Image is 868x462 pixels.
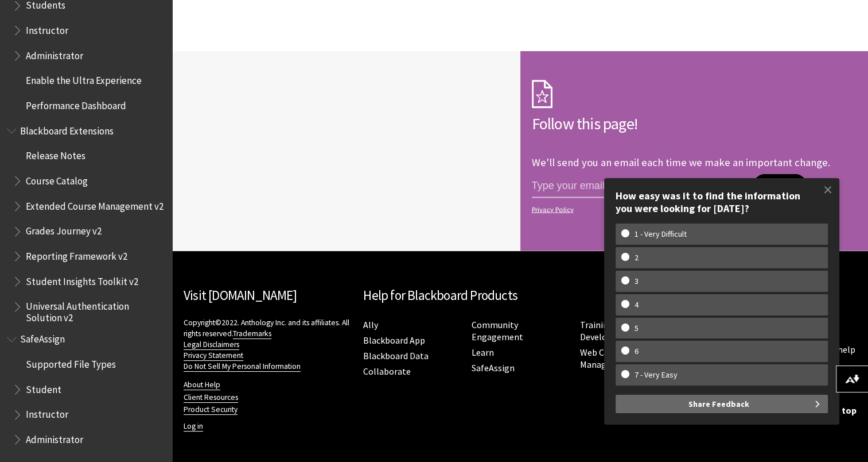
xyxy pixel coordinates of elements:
[184,421,203,432] a: Log in
[26,197,164,212] span: Extended Course Management v2
[580,319,670,343] a: Training and Development Manager
[20,121,114,137] span: Blackboard Extensions
[184,351,243,361] a: Privacy Statement
[363,319,378,331] a: Ally
[363,286,677,306] h2: Help for Blackboard Products
[580,346,645,371] a: Web Community Manager
[363,334,425,346] a: Blackboard App
[621,324,652,333] w-span: 5
[233,329,271,339] a: Trademarks
[616,190,828,214] div: How easy was it to find the information you were looking for [DATE]?
[26,96,126,111] span: Performance Dashboard
[184,380,220,390] a: About Help
[26,222,102,237] span: Grades Journey v2
[472,362,515,374] a: SafeAssign
[688,395,749,413] span: Share Feedback
[184,405,238,415] a: Product Security
[20,330,65,345] span: SafeAssign
[621,346,652,356] w-span: 6
[26,71,142,87] span: Enable the Ultra Experience
[184,340,239,350] a: Legal Disclaimers
[753,174,807,199] button: Follow
[472,319,523,343] a: Community Engagement
[26,355,116,370] span: Supported File Types
[532,156,830,169] p: We'll send you an email each time we make an important change.
[26,21,68,36] span: Instructor
[26,171,88,187] span: Course Catalog
[616,395,828,413] button: Share Feedback
[26,147,85,162] span: Release Notes
[184,361,301,372] a: Do Not Sell My Personal Information
[621,300,652,310] w-span: 4
[363,365,411,378] a: Collaborate
[26,247,127,262] span: Reporting Framework v2
[26,380,61,395] span: Student
[184,287,297,303] a: Visit [DOMAIN_NAME]
[621,370,691,380] w-span: 7 - Very Easy
[532,174,753,198] input: email address
[472,346,494,359] a: Learn
[26,46,83,61] span: Administrator
[621,229,700,239] w-span: 1 - Very Difficult
[621,253,652,263] w-span: 2
[184,392,238,403] a: Client Resources
[184,317,352,372] p: Copyright©2022. Anthology Inc. and its affiliates. All rights reserved.
[26,297,164,324] span: Universal Authentication Solution v2
[7,330,165,449] nav: Book outline for Blackboard SafeAssign
[26,272,138,287] span: Student Insights Toolkit v2
[7,121,165,324] nav: Book outline for Blackboard Extensions
[363,350,429,362] a: Blackboard Data
[26,405,68,421] span: Instructor
[26,430,83,445] span: Administrator
[532,80,552,109] img: Subscription Icon
[621,276,652,286] w-span: 3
